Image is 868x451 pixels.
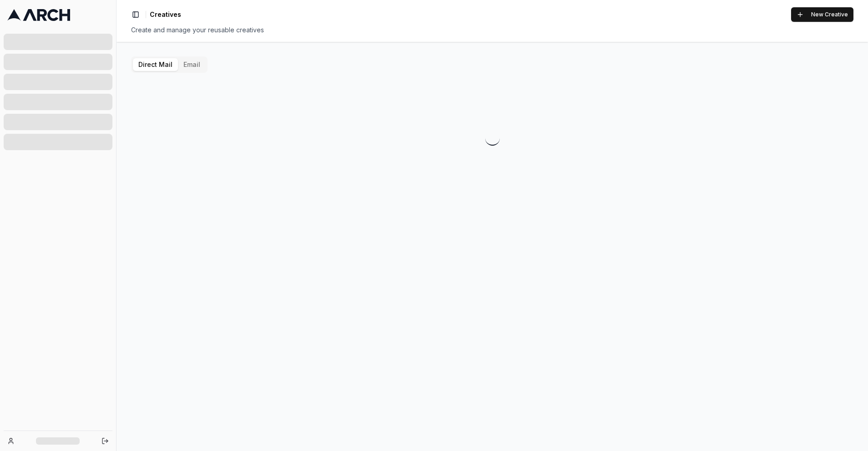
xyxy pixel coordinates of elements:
div: Create and manage your reusable creatives [131,25,853,35]
button: New Creative [791,7,853,22]
span: Creatives [150,10,181,19]
button: Direct Mail [133,58,178,71]
button: Email [178,58,206,71]
nav: breadcrumb [150,10,181,19]
button: Log out [99,435,112,447]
